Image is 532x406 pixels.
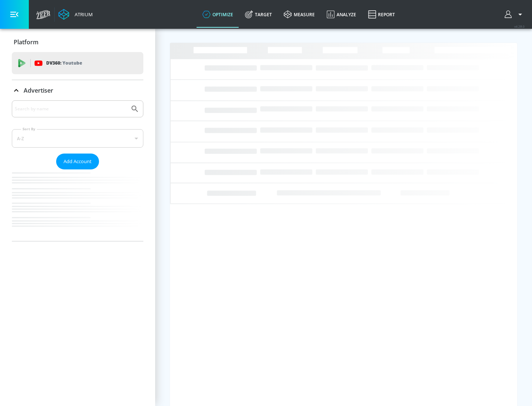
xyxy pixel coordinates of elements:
a: Report [362,1,401,28]
span: v 4.28.0 [514,24,525,28]
a: Analyze [321,1,362,28]
nav: list of Advertiser [12,169,143,241]
button: Add Account [56,154,99,169]
div: Advertiser [12,80,143,101]
p: Youtube [62,59,82,67]
input: Search by name [15,104,127,114]
a: measure [278,1,321,28]
a: Target [239,1,278,28]
a: Atrium [58,9,93,20]
div: A-Z [12,129,143,148]
p: Platform [14,38,38,46]
a: optimize [197,1,239,28]
div: Advertiser [12,100,143,241]
div: Atrium [72,11,93,18]
div: DV360: Youtube [12,52,143,74]
label: Sort By [21,127,37,131]
p: Advertiser [24,86,53,94]
span: Add Account [64,157,92,166]
div: Platform [12,32,143,52]
p: DV360: [46,59,82,67]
